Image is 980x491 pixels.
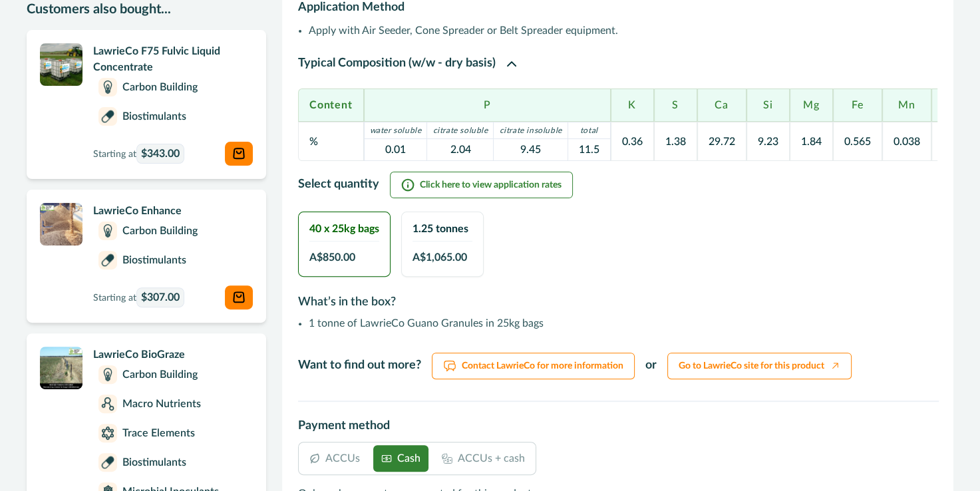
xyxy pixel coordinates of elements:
p: LawrieCo BioGraze [93,347,253,363]
td: 29.72 [697,122,746,161]
th: P [364,88,611,122]
img: Biostimulants [101,253,114,267]
img: Carbon Building [101,224,114,238]
th: Si [746,88,790,122]
span: A$ 1,065.00 [412,249,467,265]
td: 9.23 [746,122,790,161]
td: 2.04 [427,139,494,161]
p: Biostimulants [122,454,186,470]
img: Biostimulants [101,456,114,469]
img: Biostimulants [101,110,114,123]
th: Mg [790,88,833,122]
p: LawrieCo Enhance [93,203,253,219]
h2: What’s in the box? [298,287,937,315]
th: K [611,88,654,122]
td: 0.01 [364,139,427,161]
span: A$ 850.00 [309,249,355,265]
td: 1.38 [654,122,697,161]
li: Apply with Air Seeder, Cone Spreader or Belt Spreader equipment. [309,23,937,39]
p: Carbon Building [122,223,198,239]
th: water soluble [364,122,427,139]
span: $343.00 [141,146,180,162]
h2: 1.25 tonnes [412,223,472,236]
td: 1.84 [790,122,833,161]
p: Starting at [93,287,184,307]
img: Macro Nutrients [101,397,114,410]
td: 0.36 [611,122,654,161]
h2: Select quantity [298,178,379,192]
p: Carbon Building [122,79,198,95]
td: 9.45 [494,139,568,161]
th: Ca [697,88,746,122]
p: Carbon Building [122,367,198,383]
th: S [654,88,697,122]
p: Starting at [93,144,184,164]
button: Click here to view application rates [390,172,573,198]
p: Cash [397,450,420,466]
img: Carbon Building [101,368,114,381]
li: 1 tonne of LawrieCo Guano Granules in 25kg bags [309,315,613,331]
a: Contact LawrieCo for more information [432,353,635,379]
th: Fe [833,88,882,122]
p: ACCUs [325,450,360,466]
td: 0.565 [833,122,882,161]
span: $307.00 [141,289,180,305]
th: citrate insoluble [494,122,568,139]
td: 0.038 [882,122,931,161]
th: Mn [882,88,931,122]
img: Trace Elements [101,426,114,440]
p: or [645,357,657,375]
th: citrate soluble [427,122,494,139]
h2: Payment method [298,418,937,442]
h2: 40 x 25kg bags [309,223,379,236]
p: Biostimulants [122,108,186,124]
p: Trace Elements [122,425,195,441]
th: total [568,122,610,139]
p: Want to find out more? [298,357,421,375]
td: 11.5 [568,139,610,161]
th: Content [298,88,364,122]
p: ACCUs + cash [458,450,525,466]
a: Go to LawrieCo site for this product [667,353,852,379]
img: Carbon Building [101,81,114,94]
p: Biostimulants [122,252,186,268]
td: % [298,122,364,161]
p: Macro Nutrients [122,396,201,412]
p: LawrieCo F75 Fulvic Liquid Concentrate [93,43,253,75]
p: Typical Composition (w/w - dry basis) [298,55,496,73]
